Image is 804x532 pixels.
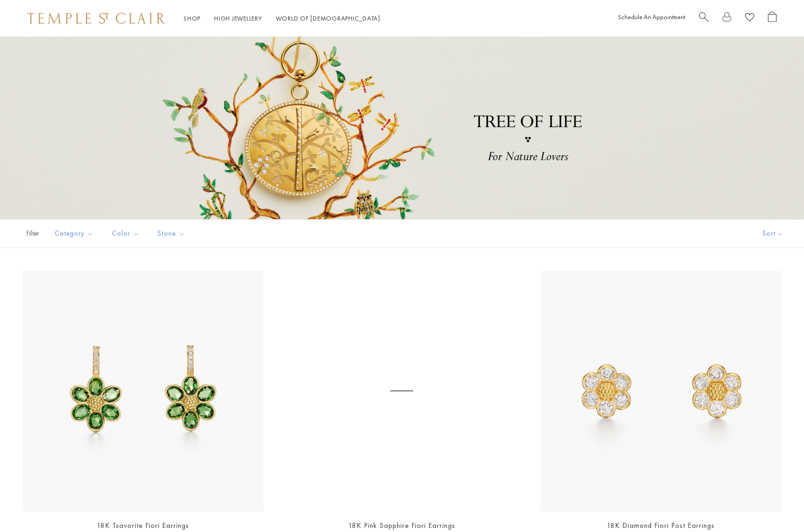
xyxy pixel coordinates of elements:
a: ShopShop [184,14,200,22]
nav: Main navigation [184,13,380,24]
span: Color [107,228,146,239]
a: 18K Diamond Fiori Post EarringsE31885-FIORI [541,271,781,511]
img: E31885-FIORI [541,271,781,511]
a: 18K Pink Sapphire Fiori Earrings [348,521,455,530]
a: Open Shopping Bag [768,11,777,26]
button: Stone [151,223,192,244]
a: Schedule An Appointment [618,13,685,21]
a: High JewelleryHigh Jewellery [214,14,262,22]
a: View Wishlist [745,11,754,26]
button: Show sort by [742,220,804,248]
span: Stone [153,228,192,239]
a: Search [699,11,709,26]
a: 18K Tsavorite Fiori Earrings [97,521,189,530]
a: World of [DEMOGRAPHIC_DATA]World of [DEMOGRAPHIC_DATA] [276,14,380,22]
a: 18K Tsavorite Fiori EarringsE36886-FIORITG [23,271,263,511]
button: Category [48,223,100,244]
img: Temple St. Clair [27,13,165,24]
a: 18K Pink Sapphire Fiori EarringsE36886-FIORIPS [282,271,522,511]
button: Color [105,223,146,244]
a: 18K Diamond Fiori Post Earrings [607,521,715,530]
span: Category [50,228,100,239]
img: E36886-FIORITG [23,271,263,511]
